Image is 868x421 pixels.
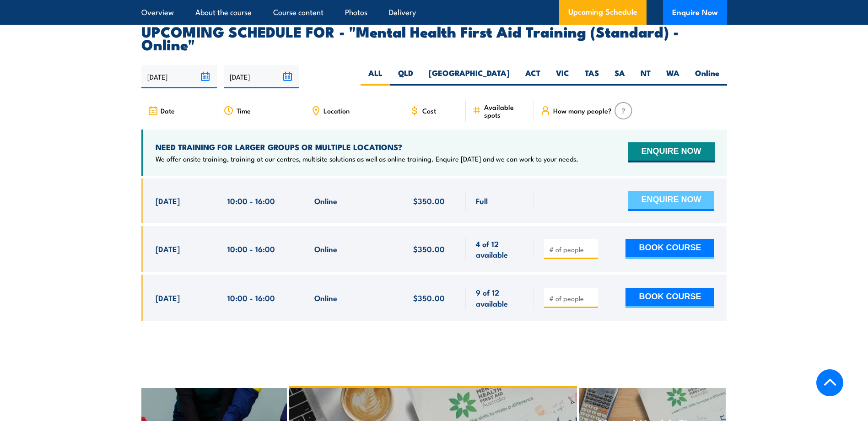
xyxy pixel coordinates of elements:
[314,243,337,254] span: Online
[227,195,275,206] span: 10:00 - 16:00
[628,191,714,211] button: ENQUIRE NOW
[390,68,421,86] label: QLD
[156,243,180,254] span: [DATE]
[625,239,714,259] button: BOOK COURSE
[413,243,445,254] span: $350.00
[625,288,714,308] button: BOOK COURSE
[553,107,612,114] span: How many people?
[607,68,633,86] label: SA
[687,68,727,86] label: Online
[422,107,436,114] span: Cost
[421,68,518,86] label: [GEOGRAPHIC_DATA]
[156,142,578,152] h4: NEED TRAINING FOR LARGER GROUPS OR MULTIPLE LOCATIONS?
[633,68,658,86] label: NT
[476,195,488,206] span: Full
[237,107,251,114] span: Time
[484,103,528,119] span: Available spots
[518,68,548,86] label: ACT
[227,292,275,303] span: 10:00 - 16:00
[577,68,607,86] label: TAS
[658,68,687,86] label: WA
[361,68,390,86] label: ALL
[227,243,275,254] span: 10:00 - 16:00
[141,65,217,88] input: From date
[156,195,180,206] span: [DATE]
[141,25,727,50] h2: UPCOMING SCHEDULE FOR - "Mental Health First Aid Training (Standard) - Online"
[161,107,175,114] span: Date
[476,238,524,260] span: 4 of 12 available
[628,142,714,162] button: ENQUIRE NOW
[413,195,445,206] span: $350.00
[413,292,445,303] span: $350.00
[476,287,524,308] span: 9 of 12 available
[156,292,180,303] span: [DATE]
[314,292,337,303] span: Online
[314,195,337,206] span: Online
[549,294,595,303] input: # of people
[156,154,578,163] p: We offer onsite training, training at our centres, multisite solutions as well as online training...
[548,68,577,86] label: VIC
[549,245,595,254] input: # of people
[224,65,299,88] input: To date
[323,107,350,114] span: Location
